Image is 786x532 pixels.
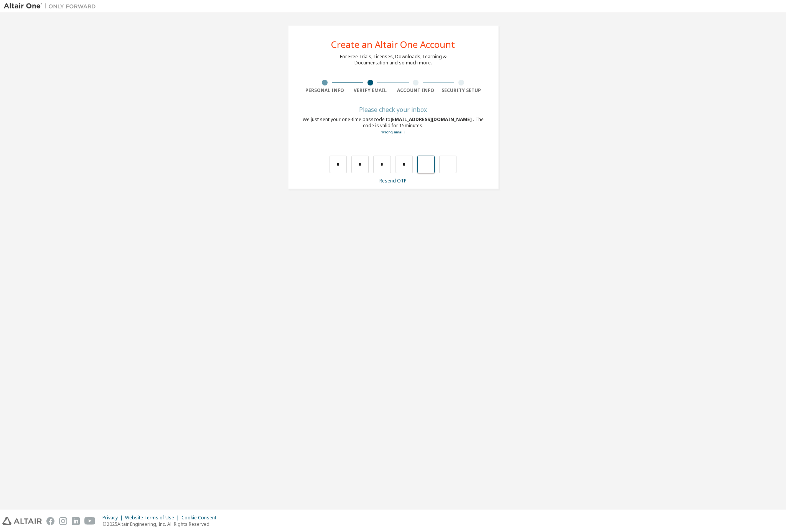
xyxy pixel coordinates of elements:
div: Personal Info [302,87,348,94]
div: Security Setup [438,87,484,94]
img: facebook.svg [46,517,54,525]
img: Altair One [4,2,100,10]
a: Resend OTP [379,177,407,184]
div: Account Info [393,87,439,94]
img: linkedin.svg [72,517,80,525]
span: [EMAIL_ADDRESS][DOMAIN_NAME] [391,116,473,123]
img: youtube.svg [84,517,96,525]
div: Website Terms of Use [125,515,181,521]
div: Cookie Consent [181,515,221,521]
img: altair_logo.svg [2,517,42,525]
div: Verify Email [348,87,393,94]
div: For Free Trials, Licenses, Downloads, Learning & Documentation and so much more. [340,54,447,66]
div: We just sent your one-time passcode to . The code is valid for 15 minutes. [302,117,484,135]
img: instagram.svg [59,517,67,525]
a: Go back to the registration form [381,130,405,135]
div: Privacy [102,515,125,521]
p: © 2025 Altair Engineering, Inc. All Rights Reserved. [102,521,221,527]
div: Create an Altair One Account [331,40,455,49]
div: Please check your inbox [302,107,484,112]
